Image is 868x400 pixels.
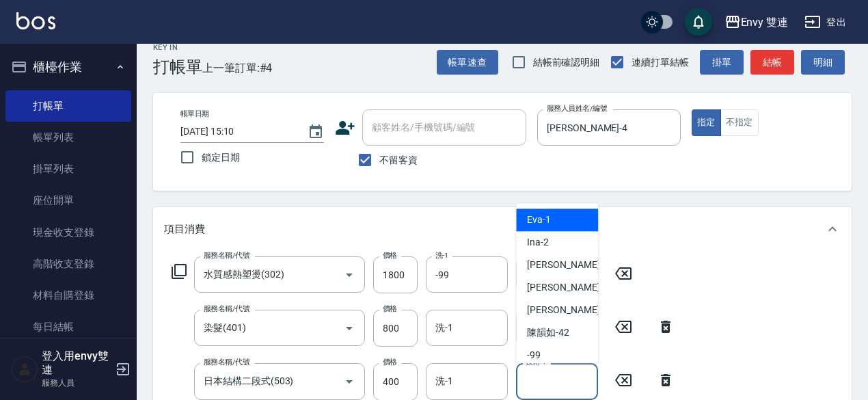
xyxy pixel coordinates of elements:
[202,59,273,77] span: 上一筆訂單:#4
[5,90,131,122] a: 打帳單
[338,317,360,339] button: Open
[42,377,111,389] p: 服務人員
[5,49,131,85] button: 櫃檯作業
[547,103,607,114] label: 服務人員姓名/編號
[338,264,360,286] button: Open
[533,55,600,70] span: 結帳前確認明細
[153,57,202,77] h3: 打帳單
[383,304,397,314] label: 價格
[383,357,397,367] label: 價格
[42,349,111,377] h5: 登入用envy雙連
[5,248,131,280] a: 高階收支登錄
[11,356,38,383] img: Person
[153,43,202,52] h2: Key In
[202,150,240,165] span: 鎖定日期
[435,250,448,261] label: 洗-1
[379,153,418,168] span: 不留客資
[5,122,131,153] a: 帳單列表
[527,235,549,250] span: Ina -2
[527,213,551,227] span: Eva -1
[204,357,249,367] label: 服務名稱/代號
[299,116,332,148] button: Choose date, selected date is 2025-10-04
[527,258,608,272] span: [PERSON_NAME] -4
[741,14,789,31] div: Envy 雙連
[527,303,613,317] span: [PERSON_NAME] -31
[153,207,852,251] div: 項目消費
[180,120,294,143] input: YYYY/MM/DD hh:mm
[5,217,131,248] a: 現金收支登錄
[527,348,541,362] span: -99
[383,250,397,261] label: 價格
[204,250,249,261] label: 服務名稱/代號
[180,109,209,119] label: 帳單日期
[164,222,205,237] p: 項目消費
[685,8,712,36] button: save
[750,50,794,75] button: 結帳
[437,50,498,75] button: 帳單速查
[5,311,131,343] a: 每日結帳
[204,304,249,314] label: 服務名稱/代號
[527,325,569,340] span: 陳韻如 -42
[5,280,131,311] a: 材料自購登錄
[16,12,55,29] img: Logo
[719,8,794,36] button: Envy 雙連
[692,109,721,136] button: 指定
[5,153,131,185] a: 掛單列表
[801,50,845,75] button: 明細
[338,371,360,392] button: Open
[5,185,131,216] a: 座位開單
[799,10,852,35] button: 登出
[700,50,744,75] button: 掛單
[527,280,608,295] span: [PERSON_NAME] -9
[720,109,759,136] button: 不指定
[632,55,689,70] span: 連續打單結帳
